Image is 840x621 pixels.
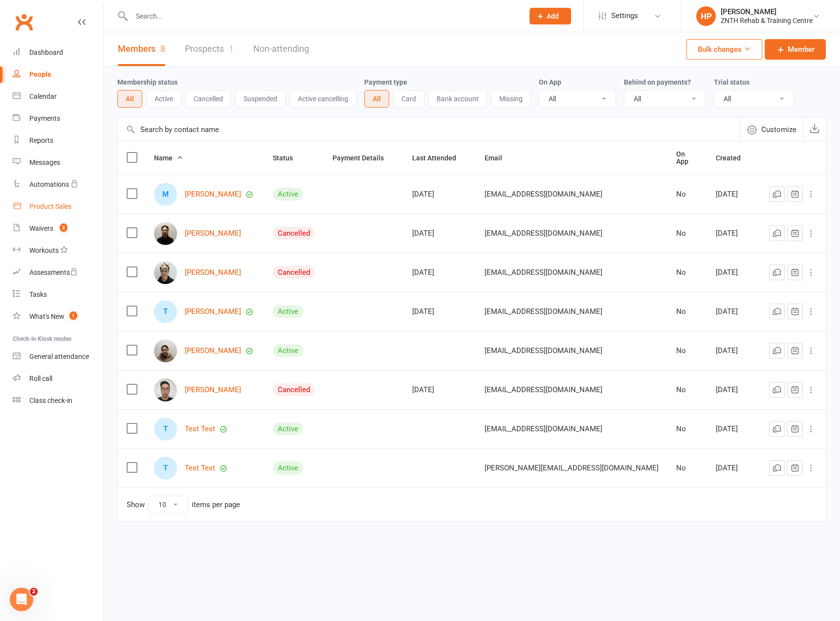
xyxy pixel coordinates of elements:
input: Search... [129,9,517,23]
div: [DATE] [716,190,752,199]
div: Reports [29,136,53,144]
span: Name [154,154,183,162]
div: [DATE] [412,190,467,199]
div: [DATE] [716,464,752,472]
div: Tasks [29,290,47,298]
a: Calendar [13,86,103,108]
a: Product Sales [13,196,103,218]
label: Trial status [714,78,750,86]
div: T [154,457,177,480]
div: [DATE] [412,308,467,316]
div: No [676,425,698,433]
button: Payment Details [332,152,395,164]
a: Clubworx [12,10,36,34]
label: On App [539,78,561,86]
div: Active [273,188,303,200]
span: Email [485,154,513,162]
div: No [676,386,698,394]
div: Class check-in [29,397,72,404]
a: [PERSON_NAME] [185,229,241,238]
span: Created [716,154,752,162]
a: [PERSON_NAME] [185,190,241,199]
label: Payment type [364,78,407,86]
div: [DATE] [716,386,752,394]
div: [DATE] [716,308,752,316]
button: Created [716,152,752,164]
button: Missing [491,90,531,108]
label: Membership status [117,78,177,86]
button: Bulk changes [686,39,762,60]
span: Add [547,12,559,20]
button: Status [273,152,304,164]
div: Waivers [29,224,53,232]
button: Card [393,90,424,108]
div: T [154,300,177,323]
div: Cancelled [273,227,315,240]
span: [EMAIL_ADDRESS][DOMAIN_NAME] [485,302,602,321]
a: Waivers 3 [13,218,103,240]
a: Class kiosk mode [13,390,103,412]
span: [EMAIL_ADDRESS][DOMAIN_NAME] [485,185,602,203]
button: Customize [740,118,803,141]
span: Last Attended [412,154,467,162]
a: Non-attending [253,32,309,66]
span: Payment Details [332,154,395,162]
div: ZNTH Rehab & Training Centre [721,16,813,25]
div: [DATE] [716,268,752,277]
th: On App [667,142,707,175]
div: Active [273,462,303,474]
div: Workouts [29,246,59,254]
span: [EMAIL_ADDRESS][DOMAIN_NAME] [485,224,602,243]
div: [DATE] [716,229,752,238]
div: Assessments [29,268,78,276]
span: 2 [30,588,38,596]
a: Workouts [13,240,103,262]
button: Active cancelling [289,90,356,108]
div: No [676,464,698,472]
div: [DATE] [412,268,467,277]
div: [DATE] [716,425,752,433]
div: General attendance [29,353,89,360]
div: Cancelled [273,266,315,279]
button: All [117,90,142,108]
div: Active [273,344,303,357]
div: Calendar [29,92,57,100]
a: Payments [13,108,103,130]
a: Prospects1 [185,32,234,66]
div: Cancelled [273,383,315,396]
a: [PERSON_NAME] [185,386,241,394]
a: [PERSON_NAME] [185,347,241,355]
div: items per page [192,501,240,509]
button: Suspended [235,90,286,108]
button: Email [485,152,513,164]
div: Messages [29,158,60,166]
span: Settings [611,5,638,27]
div: Show [127,496,240,513]
div: HP [696,6,716,26]
div: Automations [29,180,69,188]
span: 1 [69,311,77,320]
a: Reports [13,130,103,152]
a: [PERSON_NAME] [185,268,241,277]
span: 3 [60,223,67,232]
div: T [154,418,177,441]
span: Status [273,154,304,162]
a: Members8 [118,32,165,66]
a: Test Test [185,425,215,433]
button: Add [530,8,571,24]
a: Messages [13,152,103,174]
div: Dashboard [29,48,63,56]
button: All [364,90,389,108]
button: Name [154,152,183,164]
div: No [676,268,698,277]
div: [PERSON_NAME] [721,7,813,16]
div: No [676,190,698,199]
span: [EMAIL_ADDRESS][DOMAIN_NAME] [485,341,602,360]
span: [PERSON_NAME][EMAIL_ADDRESS][DOMAIN_NAME] [485,459,659,477]
div: [DATE] [716,347,752,355]
div: Active [273,305,303,318]
a: Dashboard [13,42,103,64]
span: [EMAIL_ADDRESS][DOMAIN_NAME] [485,263,602,282]
span: Member [788,44,815,55]
span: [EMAIL_ADDRESS][DOMAIN_NAME] [485,420,602,438]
